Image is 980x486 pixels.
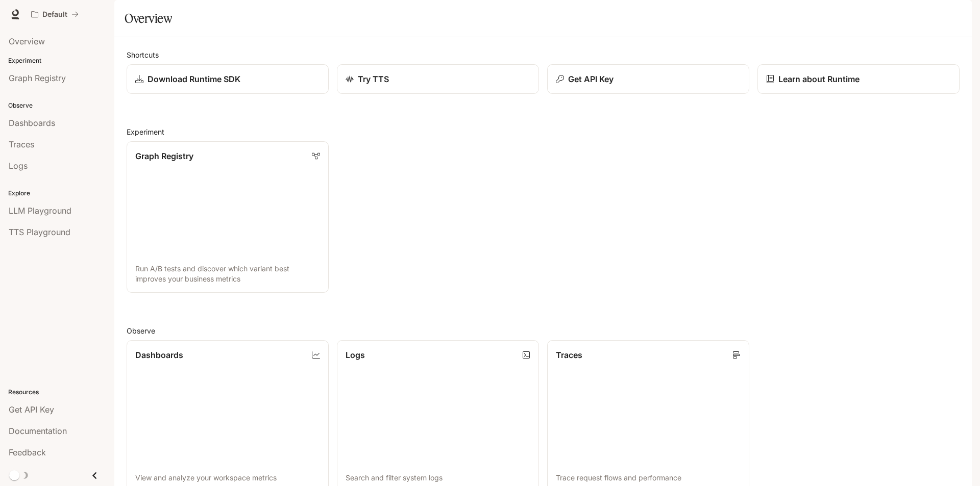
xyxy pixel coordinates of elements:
[127,49,960,60] h2: Shortcuts
[148,73,240,85] p: Download Runtime SDK
[778,73,860,85] p: Learn about Runtime
[556,473,741,483] p: Trace request flows and performance
[135,264,320,284] p: Run A/B tests and discover which variant best improves your business metrics
[125,8,172,29] h1: Overview
[42,10,67,19] p: Default
[127,325,960,336] h2: Observe
[127,126,960,137] h2: Experiment
[358,73,389,85] p: Try TTS
[27,4,83,24] button: All workspaces
[547,64,749,94] button: Get API Key
[135,349,183,361] p: Dashboards
[556,349,582,361] p: Traces
[757,64,960,94] a: Learn about Runtime
[346,473,530,483] p: Search and filter system logs
[337,64,539,94] a: Try TTS
[346,349,365,361] p: Logs
[127,64,329,94] a: Download Runtime SDK
[127,141,329,293] a: Graph RegistryRun A/B tests and discover which variant best improves your business metrics
[568,73,614,85] p: Get API Key
[135,473,320,483] p: View and analyze your workspace metrics
[135,150,193,162] p: Graph Registry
